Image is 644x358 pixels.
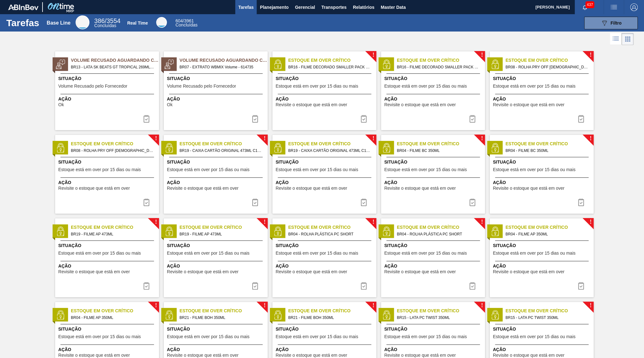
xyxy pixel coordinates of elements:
[164,227,174,236] img: status
[94,23,116,28] span: Concluídas
[58,251,141,256] span: Estoque está em over por 15 dias ou mais
[493,102,564,107] span: Revisite o estoque que está em over
[384,179,483,186] span: Ação
[180,141,268,147] span: Estoque em Over Crítico
[56,310,65,320] img: status
[276,269,347,274] span: Revisite o estoque que está em over
[481,53,483,57] span: !
[76,15,89,29] div: Base Line
[493,84,575,89] span: Estoque está em over por 15 dias ou mais
[288,314,371,321] span: BR21 - FILME BOH 350ML
[493,242,592,249] span: Situação
[273,60,282,69] img: status
[384,269,456,274] span: Revisite o estoque que está em over
[164,310,174,320] img: status
[493,251,575,256] span: Estoque está em over por 15 dias ou mais
[276,179,375,186] span: Ação
[56,60,65,69] img: status
[573,280,589,292] div: Completar tarefa: 30388566
[590,136,591,141] span: !
[71,308,159,314] span: Estoque em Over Crítico
[56,143,65,153] img: status
[384,251,467,256] span: Estoque está em over por 15 dias ou mais
[384,102,456,107] span: Revisite o estoque que está em over
[288,308,376,314] span: Estoque em Over Crítico
[276,186,347,191] span: Revisite o estoque que está em over
[493,75,592,82] span: Situação
[156,17,167,28] div: Real Time
[622,33,634,45] div: Visão em Cards
[167,251,249,256] span: Estoque está em over por 15 dias ou mais
[490,143,500,153] img: status
[264,136,265,141] span: !
[356,113,371,125] div: Completar tarefa: 30388560
[288,147,371,154] span: BR19 - CAIXA CARTÃO ORIGINAL 473ML C12 SLEEK
[58,242,157,249] span: Situação
[481,220,483,224] span: !
[573,196,589,209] div: Completar tarefa: 30388563
[273,310,282,320] img: status
[276,353,347,358] span: Revisite o estoque que está em over
[167,269,238,274] span: Revisite o estoque que está em over
[155,220,157,224] span: !
[493,159,592,165] span: Situação
[58,186,130,191] span: Revisite o estoque que está em over
[273,143,282,153] img: status
[288,64,371,71] span: BR16 - FILME DECORADO SMALLER PACK 269ML
[167,96,266,102] span: Ação
[590,303,591,308] span: !
[164,60,174,69] img: status
[356,113,371,125] button: icon-task complete
[288,141,376,147] span: Estoque em Over Crítico
[180,147,263,154] span: BR19 - CAIXA CARTÃO ORIGINAL 473ML C12 SLEEK
[276,84,358,89] span: Estoque está em over por 15 dias ou mais
[481,136,483,141] span: !
[382,227,391,236] img: status
[505,314,589,321] span: BR15 - LATA PC TWIST 350ML
[505,224,594,231] span: Estoque em Over Crítico
[175,22,197,27] span: Concluídas
[481,303,483,308] span: !
[180,224,268,231] span: Estoque em Over Crítico
[382,143,391,153] img: status
[175,18,194,23] span: / 3961
[356,280,371,292] div: Completar tarefa: 30388565
[139,196,154,209] button: icon-task complete
[47,20,71,26] div: Base Line
[58,334,141,339] span: Estoque está em over por 15 dias ou mais
[384,334,467,339] span: Estoque está em over por 15 dias ou mais
[139,280,154,292] div: Completar tarefa: 30388564
[167,242,266,249] span: Situação
[382,310,391,320] img: status
[573,196,589,209] button: icon-task complete
[356,280,371,292] button: icon-task complete
[493,263,592,269] span: Ação
[56,227,65,236] img: status
[493,269,564,274] span: Revisite o estoque que está em over
[58,84,127,89] span: Volume Recusado pelo Fornecedor
[58,159,157,165] span: Situação
[127,20,148,26] div: Real Time
[276,326,375,332] span: Situação
[276,96,375,102] span: Ação
[493,167,575,172] span: Estoque está em over por 15 dias ou mais
[180,231,263,238] span: BR19 - FILME AP 473ML
[372,303,374,308] span: !
[248,113,263,125] button: icon-task-complete
[590,220,591,224] span: !
[58,346,157,353] span: Ação
[164,143,174,153] img: status
[573,280,589,292] button: icon-task complete
[573,113,589,125] button: icon-task complete
[71,314,154,321] span: BR04 - FILME AP 350ML
[251,115,259,123] img: icon-task-complete
[276,263,375,269] span: Ação
[167,159,266,165] span: Situação
[58,269,130,274] span: Revisite o estoque que está em over
[384,96,483,102] span: Ação
[585,1,594,8] span: 437
[505,147,589,154] span: BR04 - FILME BC 350ML
[356,196,371,209] button: icon-task complete
[372,220,374,224] span: !
[493,346,592,353] span: Ação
